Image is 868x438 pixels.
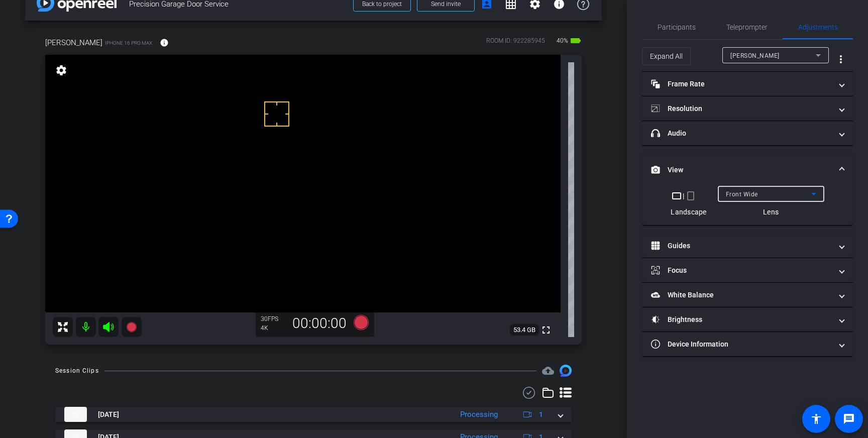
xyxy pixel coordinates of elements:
mat-expansion-panel-header: White Balance [642,283,853,307]
div: View [642,186,853,225]
mat-expansion-panel-header: Focus [642,258,853,282]
div: 30 [261,315,286,323]
span: Destinations for your clips [542,365,554,377]
mat-icon: accessibility [810,413,822,425]
button: More Options for Adjustments Panel [829,47,853,71]
img: thumb-nail [64,407,87,422]
mat-expansion-panel-header: Resolution [642,96,853,121]
mat-panel-title: Audio [651,128,832,139]
button: Expand All [642,47,691,65]
mat-panel-title: View [651,165,832,175]
mat-panel-title: Resolution [651,103,832,114]
mat-expansion-panel-header: thumb-nail[DATE]Processing1 [55,407,572,422]
mat-icon: battery_std [570,35,582,47]
mat-icon: crop_landscape [671,190,683,202]
span: 53.4 GB [510,324,539,336]
mat-panel-title: White Balance [651,290,832,300]
img: Session clips [560,365,572,377]
span: FPS [268,315,278,322]
mat-panel-title: Focus [651,265,832,276]
span: [PERSON_NAME] [45,37,102,48]
div: 00:00:00 [286,315,353,332]
mat-icon: more_vert [835,53,847,65]
mat-icon: message [843,413,855,425]
mat-expansion-panel-header: View [642,154,853,186]
mat-icon: fullscreen [540,324,552,336]
mat-expansion-panel-header: Audio [642,121,853,145]
mat-expansion-panel-header: Device Information [642,332,853,356]
span: Teleprompter [726,24,768,31]
mat-icon: cloud_upload [542,365,554,377]
span: Expand All [650,47,683,66]
div: ROOM ID: 922285945 [486,36,545,51]
span: Front Wide [726,191,758,198]
span: 40% [555,33,570,49]
mat-panel-title: Guides [651,241,832,251]
div: | [671,190,706,202]
div: Landscape [671,207,706,217]
mat-panel-title: Frame Rate [651,79,832,89]
mat-panel-title: Device Information [651,339,832,350]
mat-icon: crop_portrait [685,190,697,202]
mat-expansion-panel-header: Frame Rate [642,72,853,96]
span: 1 [539,409,543,420]
span: Back to project [362,1,402,8]
mat-icon: settings [54,64,68,76]
span: iPhone 16 Pro Max [105,39,152,47]
span: [DATE] [98,409,119,420]
span: Adjustments [798,24,838,31]
span: [PERSON_NAME] [730,52,780,59]
span: Participants [658,24,696,31]
div: 4K [261,324,286,332]
div: Session Clips [55,366,99,376]
mat-expansion-panel-header: Guides [642,234,853,258]
mat-panel-title: Brightness [651,314,832,325]
div: Processing [455,409,503,420]
mat-icon: info [160,38,169,47]
mat-expansion-panel-header: Brightness [642,307,853,332]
